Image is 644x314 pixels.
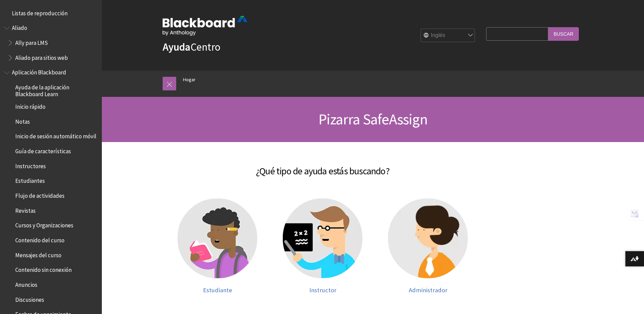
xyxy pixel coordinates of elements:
[421,29,475,42] select: Selector de idioma del sitio
[12,22,27,32] span: Aliado
[409,286,447,294] span: Administrador
[15,279,37,288] span: Anuncios
[163,40,190,54] strong: Ayuda
[4,22,98,64] nav: Esquema del libro de Anthology Ally Help
[15,82,97,98] span: Ayuda de la aplicación Blackboard Learn
[203,286,232,294] span: Estudiante
[15,249,61,259] span: Mensajes del curso
[15,160,46,170] span: Instructores
[15,175,45,185] span: Estudiantes
[15,37,48,46] span: Ally para LMS
[277,198,369,294] a: Ayuda del instructor Instructor
[15,190,65,199] span: Flujo de actividades
[163,40,220,54] a: AyudaCentro
[309,286,336,294] span: Instructor
[15,131,96,140] span: Inicio de sesión automático móvil
[388,198,468,278] img: Ayuda para administradores
[15,116,30,125] span: Notas
[15,101,45,110] span: Inicio rápido
[548,27,579,40] input: Buscar
[382,198,474,294] a: Ayuda para administradores Administrador
[318,110,427,128] span: Pizarra SafeAssign
[183,75,196,84] a: Hogar
[172,198,263,294] a: Ayuda al estudiante Estudiante
[15,220,73,229] span: Cursos y Organizaciones
[15,145,71,155] span: Guía de características
[4,7,98,19] nav: Esquema del libro para listas de reproducción
[12,67,66,76] span: Aplicación Blackboard
[178,198,257,278] img: Ayuda al estudiante
[15,234,65,244] span: Contenido del curso
[15,264,72,274] span: Contenido sin conexión
[163,16,247,36] img: Pizarra de Anthology
[15,294,44,303] span: Discusiones
[112,156,533,178] h2: ¿Qué tipo de ayuda estás buscando?
[15,205,36,214] span: Revistas
[12,7,68,17] span: Listas de reproducción
[283,198,363,278] img: Ayuda del instructor
[15,52,68,61] span: Aliado para sitios web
